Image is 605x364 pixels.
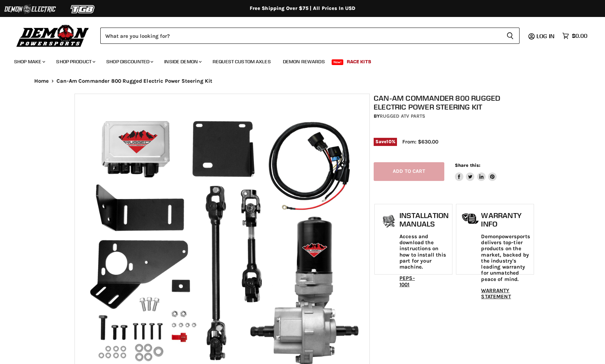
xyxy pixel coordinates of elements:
button: Search [501,28,520,44]
a: Log in [533,33,559,39]
span: 10 [386,139,391,144]
span: New! [332,59,344,65]
a: Rugged ATV Parts [380,113,425,119]
img: Demon Powersports [14,23,91,48]
a: Home [34,78,49,84]
a: $0.00 [559,31,591,41]
div: by [374,112,535,120]
a: WARRANTY STATEMENT [481,287,511,300]
a: Shop Product [51,54,100,69]
form: Product [100,28,520,44]
span: Save % [374,138,397,146]
div: Free Shipping Over $75 | All Prices In USD [20,5,585,12]
img: TGB Logo 2 [57,2,109,16]
nav: Breadcrumbs [20,78,585,84]
input: Search [100,28,501,44]
span: $0.00 [572,33,587,39]
h1: Warranty Info [481,211,530,228]
a: Race Kits [342,54,376,69]
img: install_manual-icon.png [380,213,398,231]
img: warranty-icon.png [462,213,479,224]
aside: Share this: [455,162,497,181]
a: Demon Rewards [278,54,330,69]
h1: Can-Am Commander 800 Rugged Electric Power Steering Kit [374,94,535,111]
p: Demonpowersports delivers top-tier products on the market, backed by the industry's leading warra... [481,234,530,282]
a: Shop Make [9,54,49,69]
a: PEPS-1001 [399,275,415,287]
span: From: $630.00 [402,139,438,145]
ul: Main menu [9,52,586,69]
span: Share this: [455,163,480,168]
a: Shop Discounted [101,54,158,69]
p: Access and download the instructions on how to install this part for your machine. [399,234,449,270]
span: Can-Am Commander 800 Rugged Electric Power Steering Kit [57,78,212,84]
img: Demon Electric Logo 2 [4,2,57,16]
span: Log in [536,33,554,40]
a: Inside Demon [159,54,206,69]
h1: Installation Manuals [399,211,449,228]
a: Request Custom Axles [207,54,276,69]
